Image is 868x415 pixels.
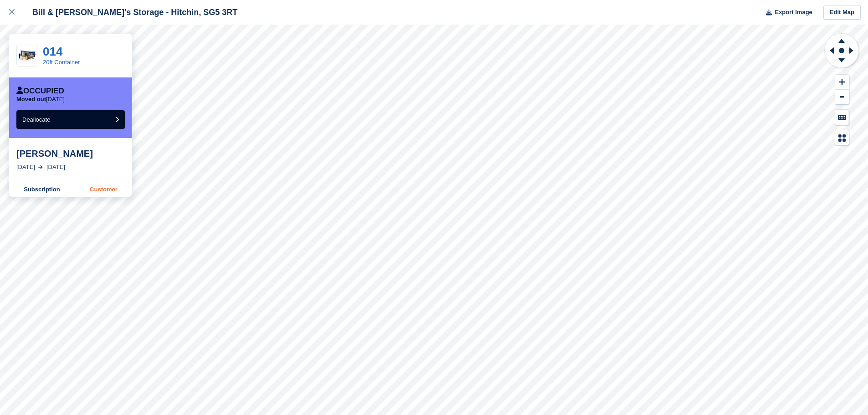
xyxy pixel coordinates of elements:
p: [DATE] [16,96,65,103]
img: 20-ft-container%20(25).jpg [17,48,38,64]
button: Zoom Out [835,90,849,105]
span: Export Image [775,8,812,17]
div: [PERSON_NAME] [16,148,125,159]
div: Bill & [PERSON_NAME]'s Storage - Hitchin, SG5 3RT [24,7,237,18]
a: Customer [75,182,132,197]
a: Subscription [9,182,75,197]
div: [DATE] [16,163,35,172]
a: Edit Map [823,5,861,20]
button: Deallocate [16,110,125,129]
a: 20ft Container [43,59,80,66]
div: [DATE] [46,163,65,172]
img: arrow-right-light-icn-cde0832a797a2874e46488d9cf13f60e5c3a73dbe684e267c42b8395dfbc2abf.svg [38,165,43,169]
button: Map Legend [835,130,849,145]
span: Moved out [16,96,46,102]
button: Zoom In [835,75,849,90]
button: Export Image [760,5,812,20]
button: Keyboard Shortcuts [835,110,849,125]
div: Occupied [16,87,64,96]
a: 014 [43,45,62,58]
span: Deallocate [22,116,50,123]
